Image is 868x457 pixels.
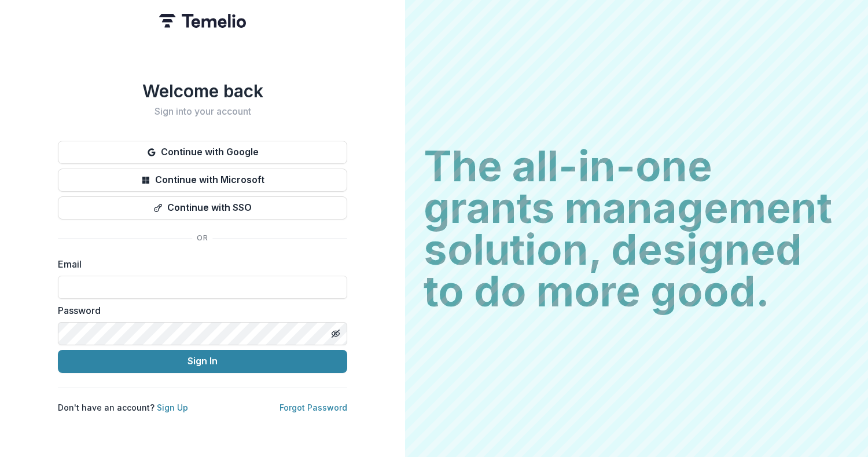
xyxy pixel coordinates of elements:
[58,401,188,414] p: Don't have an account?
[58,81,347,101] h1: Welcome back
[58,106,347,117] h2: Sign into your account
[58,350,347,373] button: Sign In
[58,196,347,220] button: Continue with SSO
[157,403,188,412] a: Sign Up
[58,304,340,317] label: Password
[279,403,347,412] a: Forgot Password
[326,324,345,343] button: Toggle password visibility
[58,169,347,192] button: Continue with Microsoft
[58,257,340,271] label: Email
[58,141,347,164] button: Continue with Google
[159,14,246,28] img: Temelio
